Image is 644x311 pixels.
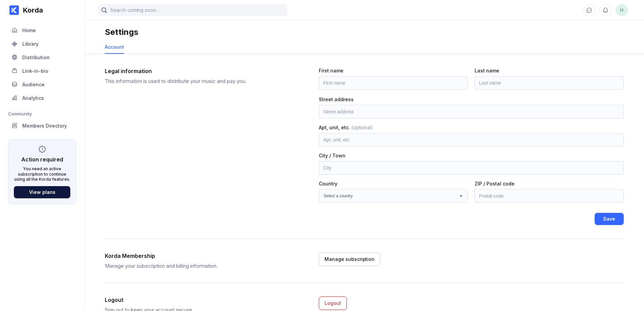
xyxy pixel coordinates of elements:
div: Korda Membership [105,252,305,259]
div: First name [319,68,468,73]
div: Logout [105,296,305,303]
div: Community [8,111,76,116]
input: Apt, unit, etc. [319,133,624,147]
div: hook.instrumental [616,4,628,16]
div: Members Directory [22,123,67,129]
div: Home [22,27,36,33]
div: Analytics [22,95,44,101]
a: Library [8,37,76,51]
div: Link-in-bio [22,68,48,74]
input: Last name [475,76,624,90]
button: View plans [14,186,70,198]
div: You need an active subscription to continue using all the Korda features. [14,166,70,182]
input: Street address [319,105,624,118]
button: Manage subscription [319,252,380,266]
div: Action required [21,156,63,163]
div: Last name [475,68,624,73]
div: Save [603,216,615,222]
div: Manage your subscription and billing information. [105,263,308,269]
div: ZIP / Postal code [475,181,624,186]
input: First name [319,76,468,90]
div: This information is used to distribute your music and pay you. [105,78,308,84]
div: Settings [105,27,138,37]
div: Audience [22,82,45,87]
a: Members Directory [8,119,76,133]
div: Korda [19,6,43,14]
span: (optional) [350,125,373,130]
a: Analytics [8,91,76,105]
div: City / Town [319,153,624,158]
button: Save [595,213,624,225]
div: Country [319,181,468,186]
div: Distribution [22,54,50,60]
a: Link-in-bio [8,64,76,78]
div: Logout [325,300,341,307]
div: Library [22,41,39,47]
div: Apt, unit, etc. [319,125,624,130]
button: Logout [319,296,347,310]
input: City [319,161,624,175]
div: View plans [29,189,55,195]
div: Manage subscription [325,256,375,263]
a: Distribution [8,51,76,64]
input: Postal code [475,189,624,203]
a: Account [105,41,124,54]
div: Account [105,44,124,50]
a: Audience [8,78,76,91]
div: Street address [319,96,624,102]
button: H [616,4,628,16]
div: Legal information [105,68,305,74]
a: Home [8,24,76,37]
input: Search coming soon... [98,4,287,16]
